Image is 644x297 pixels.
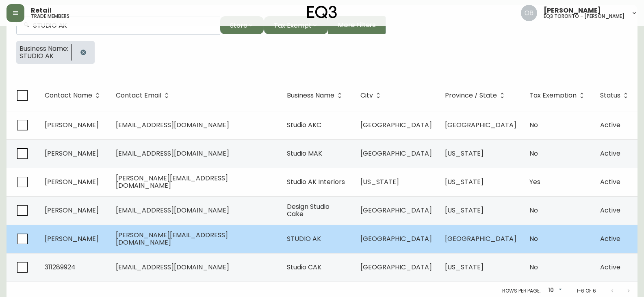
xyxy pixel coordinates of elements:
span: [US_STATE] [445,149,484,158]
span: No [529,206,538,215]
span: Active [600,234,620,243]
span: Contact Name [45,92,103,99]
img: logo [307,6,337,19]
span: [US_STATE] [445,206,484,215]
span: [EMAIL_ADDRESS][DOMAIN_NAME] [116,149,229,158]
span: 311289924 [45,262,76,272]
span: Contact Email [116,92,172,99]
span: [EMAIL_ADDRESS][DOMAIN_NAME] [116,206,229,215]
span: [PERSON_NAME] [544,7,601,14]
span: Studio MAK [287,149,322,158]
span: [GEOGRAPHIC_DATA] [445,120,516,130]
span: [PERSON_NAME] [45,149,99,158]
span: No [529,149,538,158]
span: City [360,93,373,98]
span: [PERSON_NAME][EMAIL_ADDRESS][DOMAIN_NAME] [116,173,228,190]
span: STUDIO AK [287,234,321,243]
p: 1-6 of 6 [577,287,596,295]
span: [US_STATE] [360,177,399,186]
span: [PERSON_NAME] [45,234,99,243]
span: Active [600,120,620,130]
span: [US_STATE] [445,262,484,272]
span: Province / State [445,93,497,98]
span: Province / State [445,92,507,99]
span: Status [600,92,631,99]
span: [GEOGRAPHIC_DATA] [445,234,516,243]
span: Studio AK Interiors [287,177,345,186]
span: Retail [31,7,52,14]
p: Rows per page: [502,287,541,295]
span: [PERSON_NAME] [45,120,99,130]
span: City [360,92,384,99]
span: Studio CAK [287,262,321,272]
span: [GEOGRAPHIC_DATA] [360,120,432,130]
span: Design Studio Cake [287,202,330,219]
span: [PERSON_NAME] [45,177,99,186]
span: Business Name [287,92,345,99]
span: [PERSON_NAME][EMAIL_ADDRESS][DOMAIN_NAME] [116,230,228,247]
span: Active [600,206,620,215]
span: No [529,120,538,130]
span: [US_STATE] [445,177,484,186]
span: Contact Email [116,93,161,98]
h5: trade members [31,14,69,19]
span: [PERSON_NAME] [45,206,99,215]
img: 8e0065c524da89c5c924d5ed86cfe468 [521,5,537,21]
span: Yes [529,177,540,186]
span: Active [600,149,620,158]
span: Studio AKC [287,120,321,130]
span: Active [600,177,620,186]
span: No [529,262,538,272]
span: [GEOGRAPHIC_DATA] [360,234,432,243]
span: Status [600,93,620,98]
span: STUDIO AK [20,52,68,60]
span: [GEOGRAPHIC_DATA] [360,262,432,272]
span: [EMAIL_ADDRESS][DOMAIN_NAME] [116,120,229,130]
span: [GEOGRAPHIC_DATA] [360,149,432,158]
span: Business Name: [20,45,68,52]
span: Tax Exemption [529,93,577,98]
span: Tax Exemption [529,92,587,99]
span: [EMAIL_ADDRESS][DOMAIN_NAME] [116,262,229,272]
h5: eq3 toronto - [PERSON_NAME] [544,14,624,19]
span: Active [600,262,620,272]
span: No [529,234,538,243]
span: [GEOGRAPHIC_DATA] [360,206,432,215]
span: Business Name [287,93,334,98]
span: Contact Name [45,93,92,98]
